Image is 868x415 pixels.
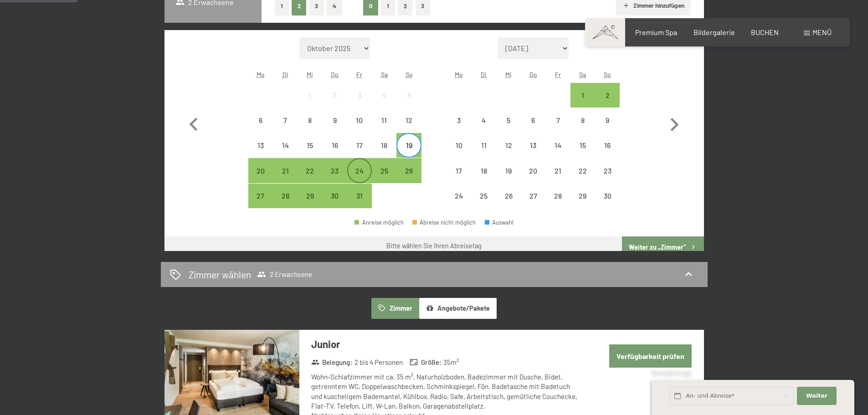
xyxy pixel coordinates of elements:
[472,108,496,133] div: Tue Nov 04 2025
[372,133,396,158] div: Abreise nicht möglich
[595,158,620,183] div: Abreise nicht möglich
[372,108,396,133] div: Sat Oct 11 2025
[522,142,544,164] div: 13
[555,71,561,78] abbr: Freitag
[324,167,346,190] div: 23
[412,220,476,225] div: Abreise nicht möglich
[497,192,520,215] div: 26
[571,142,594,164] div: 15
[622,236,704,258] button: Weiter zu „Zimmer“
[521,108,545,133] div: Thu Nov 06 2025
[522,117,544,139] div: 6
[354,358,403,367] span: 2 bis 4 Personen
[661,37,688,209] button: Nächster Monat
[751,28,779,36] span: BUCHEN
[372,83,396,108] div: Sat Oct 04 2025
[257,71,265,78] abbr: Montag
[596,167,619,190] div: 23
[180,37,207,209] button: Vorheriger Monat
[347,108,372,133] div: Abreise nicht möglich
[248,184,273,208] div: Mon Oct 27 2025
[595,108,620,133] div: Abreise nicht möglich
[545,158,570,183] div: Fri Nov 21 2025
[347,83,372,108] div: Abreise nicht möglich
[396,83,421,108] div: Sun Oct 05 2025
[249,192,272,215] div: 27
[323,83,347,108] div: Abreise nicht möglich
[570,108,595,133] div: Abreise nicht möglich
[521,184,545,208] div: Thu Nov 27 2025
[473,117,495,139] div: 4
[545,108,570,133] div: Fri Nov 07 2025
[324,192,346,215] div: 30
[298,133,322,158] div: Abreise nicht möglich
[372,108,396,133] div: Abreise nicht möglich
[570,108,595,133] div: Sat Nov 08 2025
[372,83,396,108] div: Abreise nicht möglich
[595,184,620,208] div: Sun Nov 30 2025
[570,83,595,108] div: Abreise möglich
[347,108,372,133] div: Fri Oct 10 2025
[273,108,298,133] div: Abreise nicht möglich
[298,142,321,164] div: 15
[595,83,620,108] div: Abreise möglich
[396,158,421,183] div: Abreise möglich
[595,184,620,208] div: Abreise nicht möglich
[570,184,595,208] div: Abreise nicht möglich
[546,167,569,190] div: 21
[472,184,496,208] div: Abreise nicht möglich
[496,108,521,133] div: Wed Nov 05 2025
[273,158,298,183] div: Tue Oct 21 2025
[545,158,570,183] div: Abreise nicht möglich
[323,184,347,208] div: Abreise möglich
[372,158,396,183] div: Abreise möglich
[447,184,471,208] div: Mon Nov 24 2025
[371,298,419,319] button: Zimmer
[447,133,471,158] div: Abreise nicht möglich
[273,158,298,183] div: Abreise möglich
[496,184,521,208] div: Wed Nov 26 2025
[571,167,594,190] div: 22
[609,344,692,368] button: Verfügbarkeit prüfen
[472,108,496,133] div: Abreise nicht möglich
[447,158,471,183] div: Mon Nov 17 2025
[307,71,313,78] abbr: Mittwoch
[545,108,570,133] div: Abreise nicht möglich
[396,108,421,133] div: Sun Oct 12 2025
[571,117,594,139] div: 8
[596,117,619,139] div: 9
[455,71,463,78] abbr: Montag
[797,387,836,405] button: Weiter
[406,71,413,78] abbr: Sonntag
[579,71,586,78] abbr: Samstag
[596,92,619,114] div: 2
[348,142,371,164] div: 17
[298,92,321,114] div: 1
[812,28,832,36] span: Menü
[522,167,544,190] div: 20
[311,358,353,367] strong: Belegung :
[447,108,471,133] div: Mon Nov 03 2025
[570,133,595,158] div: Sat Nov 15 2025
[386,241,482,251] div: Bitte wählen Sie Ihren Abreisetag
[348,117,371,139] div: 10
[545,133,570,158] div: Fri Nov 14 2025
[570,83,595,108] div: Sat Nov 01 2025
[496,108,521,133] div: Abreise nicht möglich
[496,158,521,183] div: Wed Nov 19 2025
[189,268,251,281] h2: Zimmer wählen
[595,158,620,183] div: Sun Nov 23 2025
[472,158,496,183] div: Tue Nov 18 2025
[496,184,521,208] div: Abreise nicht möglich
[546,117,569,139] div: 7
[396,133,421,158] div: Sun Oct 19 2025
[249,117,272,139] div: 6
[472,184,496,208] div: Tue Nov 25 2025
[324,92,346,114] div: 2
[521,158,545,183] div: Thu Nov 20 2025
[298,83,322,108] div: Wed Oct 01 2025
[323,184,347,208] div: Thu Oct 30 2025
[521,108,545,133] div: Abreise nicht möglich
[472,158,496,183] div: Abreise nicht möglich
[373,167,395,190] div: 25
